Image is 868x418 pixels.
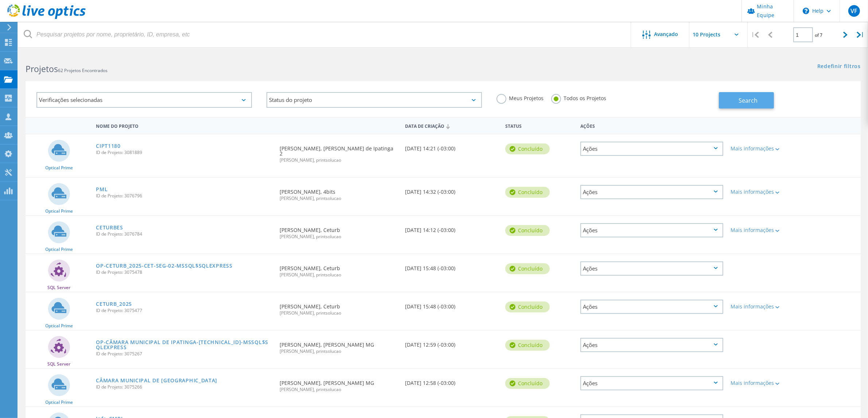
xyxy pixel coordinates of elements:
[58,67,108,74] span: 62 Projetos Encontrados
[96,143,121,149] a: CIPT1180
[731,189,790,194] div: Mais informações
[45,400,73,405] span: Optical Prime
[96,340,272,350] a: OP-CÂMARA MUNICIPAL DE IPATINGA-[TECHNICAL_ID]-MSSQL$SQLEXPRESS
[96,232,272,236] span: ID de Projeto: 3076784
[505,263,550,274] div: Concluído
[26,63,58,75] b: Projetos
[505,301,550,312] div: Concluído
[401,254,502,278] div: [DATE] 15:48 (-03:00)
[580,261,723,276] div: Ações
[45,209,73,213] span: Optical Prime
[47,285,70,290] span: SQL Server
[45,166,73,170] span: Optical Prime
[401,134,502,158] div: [DATE] 14:21 (-03:00)
[580,223,723,237] div: Ações
[577,119,727,132] div: Ações
[7,15,86,20] a: Live Optics Dashboard
[497,94,544,101] label: Meus Projetos
[92,119,276,132] div: Nome do Projeto
[505,143,550,154] div: Concluído
[96,385,272,389] span: ID de Projeto: 3075266
[276,369,401,399] div: [PERSON_NAME], [PERSON_NAME] MG
[276,134,401,170] div: [PERSON_NAME], [PERSON_NAME] de Ipatinga 2
[401,216,502,240] div: [DATE] 14:12 (-03:00)
[502,119,577,132] div: Status
[505,340,550,351] div: Concluído
[731,146,790,151] div: Mais informações
[817,64,861,70] a: Redefinir filtros
[276,216,401,246] div: [PERSON_NAME], Ceturb
[731,380,790,386] div: Mais informações
[505,378,550,389] div: Concluído
[276,292,401,323] div: [PERSON_NAME], Ceturb
[580,142,723,156] div: Ações
[731,304,790,309] div: Mais informações
[654,32,678,37] span: Avançado
[401,178,502,202] div: [DATE] 14:32 (-03:00)
[853,22,868,48] div: |
[47,362,70,366] span: SQL Server
[96,378,217,383] a: CÂMARA MUNICIPAL DE [GEOGRAPHIC_DATA]
[96,150,272,155] span: ID de Projeto: 3081889
[266,92,482,108] div: Status do projeto
[803,8,809,14] svg: \n
[580,376,723,390] div: Ações
[276,331,401,361] div: [PERSON_NAME], [PERSON_NAME] MG
[276,178,401,208] div: [PERSON_NAME], 4bits
[401,331,502,355] div: [DATE] 12:59 (-03:00)
[96,194,272,198] span: ID de Projeto: 3076796
[280,311,398,315] span: [PERSON_NAME], printsolucao
[18,22,631,47] input: Pesquisar projetos por nome, proprietário, ID, empresa, etc
[96,352,272,356] span: ID de Projeto: 3075267
[96,301,132,307] a: CETURB_2025
[401,369,502,393] div: [DATE] 12:58 (-03:00)
[280,158,398,162] span: [PERSON_NAME], printsolucao
[551,94,607,101] label: Todos os Projetos
[401,119,502,133] div: Data de Criação
[96,225,123,230] a: CETURBES
[280,196,398,201] span: [PERSON_NAME], printsolucao
[280,234,398,239] span: [PERSON_NAME], printsolucao
[580,300,723,314] div: Ações
[280,387,398,392] span: [PERSON_NAME], printsolucao
[96,308,272,313] span: ID de Projeto: 3075477
[45,324,73,328] span: Optical Prime
[36,92,252,108] div: Verificações selecionadas
[851,8,857,14] span: VF
[739,96,758,104] span: Search
[505,187,550,198] div: Concluído
[719,92,774,109] button: Search
[748,22,763,48] div: |
[280,349,398,354] span: [PERSON_NAME], printsolucao
[505,225,550,236] div: Concluído
[401,292,502,316] div: [DATE] 15:48 (-03:00)
[45,247,73,252] span: Optical Prime
[580,185,723,199] div: Ações
[96,187,108,192] a: PML
[815,32,822,38] span: of 7
[580,338,723,352] div: Ações
[96,270,272,275] span: ID de Projeto: 3075478
[280,273,398,277] span: [PERSON_NAME], printsolucao
[276,254,401,284] div: [PERSON_NAME], Ceturb
[96,263,232,268] a: OP-CETURB_2025-CET-SEG-02-MSSQL$SQLEXPRESS
[731,228,790,233] div: Mais informações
